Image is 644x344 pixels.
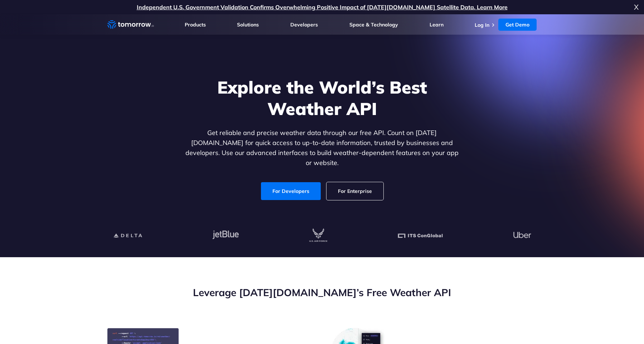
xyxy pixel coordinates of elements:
[237,21,259,28] a: Solutions
[349,21,398,28] a: Space & Technology
[498,19,537,31] a: Get Demo
[290,21,318,28] a: Developers
[326,182,383,200] a: For Enterprise
[184,128,460,168] p: Get reliable and precise weather data through our free API. Count on [DATE][DOMAIN_NAME] for quic...
[184,76,460,119] h1: Explore the World’s Best Weather API
[261,182,321,200] a: For Developers
[107,286,537,299] h2: Leverage [DATE][DOMAIN_NAME]’s Free Weather API
[430,21,444,28] a: Learn
[185,21,206,28] a: Products
[107,19,154,30] a: Home link
[137,4,508,11] a: Independent U.S. Government Validation Confirms Overwhelming Positive Impact of [DATE][DOMAIN_NAM...
[475,22,489,28] a: Log In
